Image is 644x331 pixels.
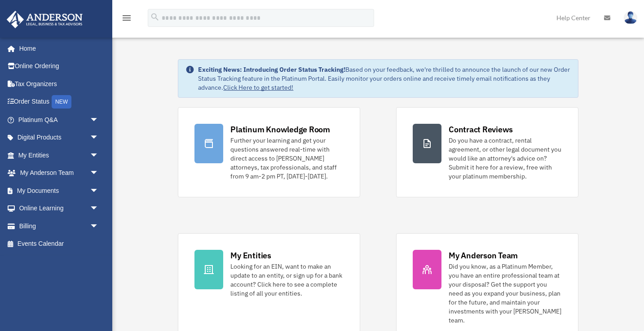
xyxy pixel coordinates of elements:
div: NEW [52,95,71,109]
span: arrow_drop_down [90,146,108,165]
a: Platinum Q&Aarrow_drop_down [6,111,112,129]
a: menu [121,16,132,23]
div: Contract Reviews [449,124,513,135]
a: Tax Organizers [6,75,112,93]
div: Looking for an EIN, want to make an update to an entity, or sign up for a bank account? Click her... [230,262,344,298]
i: menu [121,13,132,23]
div: Further your learning and get your questions answered real-time with direct access to [PERSON_NAM... [230,136,344,181]
a: Billingarrow_drop_down [6,217,112,235]
div: My Anderson Team [449,250,518,261]
span: arrow_drop_down [90,129,108,147]
a: Contract Reviews Do you have a contract, rental agreement, or other legal document you would like... [396,107,578,197]
strong: Exciting News: Introducing Order Status Tracking! [198,65,345,74]
div: Did you know, as a Platinum Member, you have an entire professional team at your disposal? Get th... [449,262,562,325]
span: arrow_drop_down [90,164,108,183]
a: My Documentsarrow_drop_down [6,182,112,200]
a: Digital Productsarrow_drop_down [6,129,112,147]
a: Click Here to get started! [223,83,293,91]
span: arrow_drop_down [90,182,108,200]
a: Events Calendar [6,235,112,253]
a: Online Learningarrow_drop_down [6,200,112,218]
span: arrow_drop_down [90,111,108,129]
span: arrow_drop_down [90,217,108,235]
div: Do you have a contract, rental agreement, or other legal document you would like an attorney's ad... [449,136,562,181]
span: arrow_drop_down [90,200,108,218]
a: Online Ordering [6,57,112,75]
i: search [150,12,160,22]
a: My Entitiesarrow_drop_down [6,146,112,164]
a: My Anderson Teamarrow_drop_down [6,164,112,182]
img: Anderson Advisors Platinum Portal [4,11,85,28]
div: Platinum Knowledge Room [230,124,330,135]
div: My Entities [230,250,271,261]
a: Order StatusNEW [6,93,112,111]
img: User Pic [624,11,637,24]
div: Based on your feedback, we're thrilled to announce the launch of our new Order Status Tracking fe... [198,65,570,92]
a: Platinum Knowledge Room Further your learning and get your questions answered real-time with dire... [178,107,360,197]
a: Home [6,39,108,57]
